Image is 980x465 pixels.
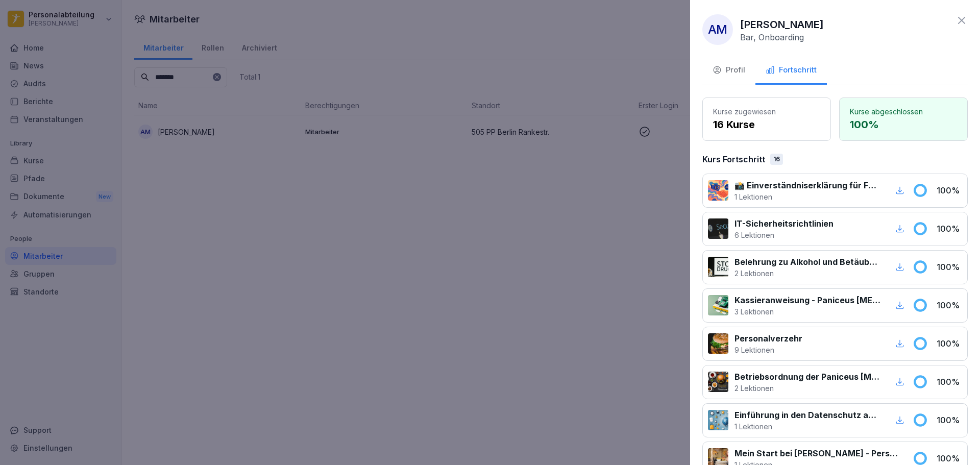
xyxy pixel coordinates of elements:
p: 100 % [937,452,962,464]
p: 100 % [937,414,962,426]
p: 100 % [850,117,957,132]
p: 1 Lektionen [734,191,881,202]
button: Profil [702,57,755,85]
p: Belehrung zu Alkohol und Betäubungsmitteln am Arbeitsplatz [734,256,881,268]
p: Kurs Fortschritt [702,153,765,165]
p: Einführung in den Datenschutz am Arbeitsplatz nach Art. 13 ff. DSGVO [734,409,881,421]
p: [PERSON_NAME] [740,17,824,32]
p: Kassieranweisung - Paniceus [MEDICAL_DATA] Systemzentrale GmbH [734,294,881,306]
div: Profil [713,64,745,76]
p: 2 Lektionen [734,383,881,394]
p: Kurse zugewiesen [713,106,820,117]
p: 100 % [937,376,962,388]
p: 100 % [937,184,962,197]
div: AM [702,14,733,45]
p: 16 Kurse [713,117,820,132]
p: 9 Lektionen [734,345,802,355]
div: Fortschritt [766,64,817,76]
p: 100 % [937,337,962,350]
p: Betriebsordnung der Paniceus [MEDICAL_DATA] Systemzentrale [734,371,881,383]
p: Personalverzehr [734,332,802,345]
p: 2 Lektionen [734,268,881,279]
p: 6 Lektionen [734,230,834,240]
p: 1 Lektionen [734,421,881,432]
p: 📸 Einverständniserklärung für Foto- und Videonutzung [734,179,881,191]
p: 100 % [937,299,962,311]
button: Fortschritt [755,57,827,85]
p: Bar, Onboarding [740,32,804,42]
p: 3 Lektionen [734,306,881,317]
p: 100 % [937,261,962,273]
p: Kurse abgeschlossen [850,106,957,117]
p: Mein Start bei [PERSON_NAME] - Personalfragebogen [734,447,900,459]
p: IT-Sicherheitsrichtlinien [734,217,834,230]
p: 100 % [937,223,962,235]
div: 16 [770,154,783,165]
